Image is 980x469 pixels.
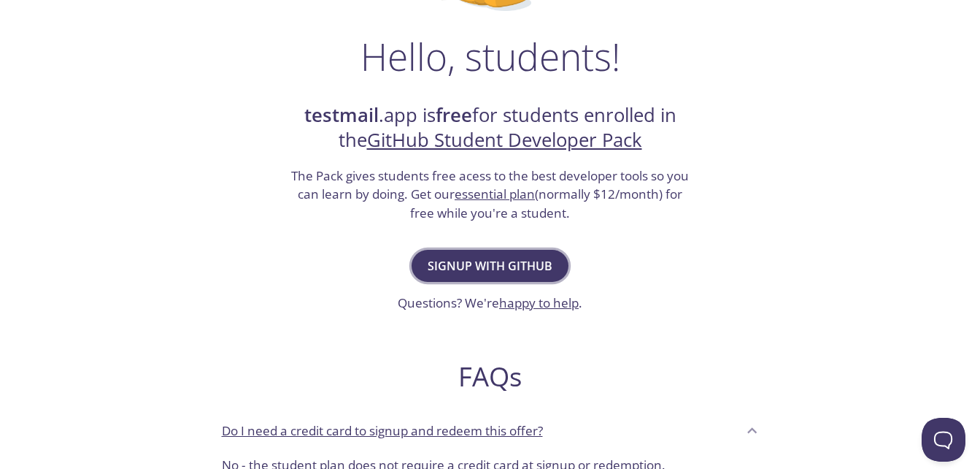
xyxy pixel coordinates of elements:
iframe: Help Scout Beacon - Open [922,418,965,462]
div: Do I need a credit card to signup and redeem this offer? [210,411,771,450]
p: Do I need a credit card to signup and redeem this offer? [222,422,543,441]
a: happy to help [499,294,579,311]
h3: Questions? We're . [398,294,582,313]
button: Signup with GitHub [412,250,568,282]
a: GitHub Student Developer Pack [367,127,642,153]
a: essential plan [455,186,535,202]
h3: The Pack gives students free acess to the best developer tools so you can learn by doing. Get our... [290,167,691,223]
span: Signup with GitHub [428,256,552,276]
h2: FAQs [210,360,771,393]
h1: Hello, students! [360,34,620,78]
h2: .app is for students enrolled in the [290,103,691,153]
strong: testmail [304,102,379,128]
strong: free [436,102,472,128]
